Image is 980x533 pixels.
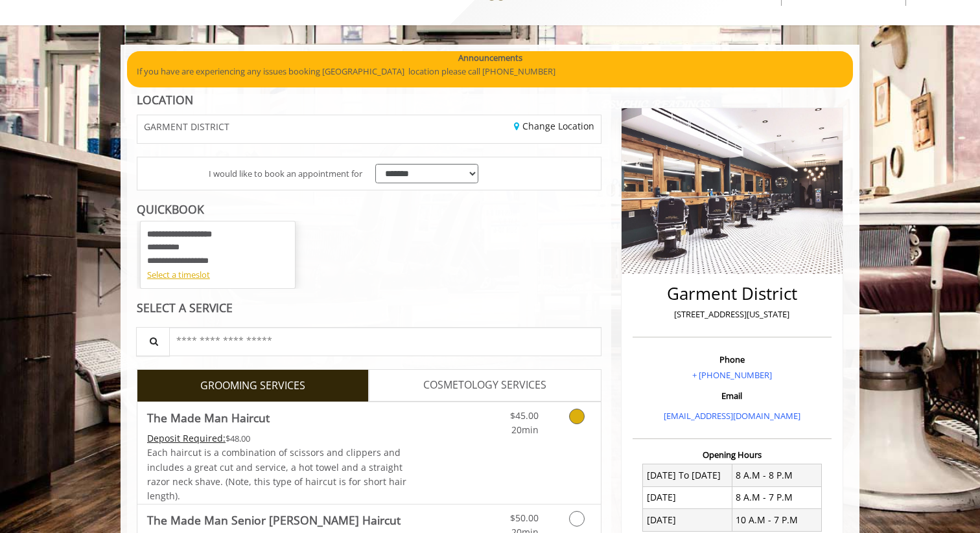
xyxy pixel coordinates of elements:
span: 20min [511,424,539,436]
td: 8 A.M - 8 P.M [732,464,821,486]
a: Change Location [514,120,594,132]
a: [EMAIL_ADDRESS][DOMAIN_NAME] [664,410,800,422]
span: This service needs some Advance to be paid before we block your appointment [147,432,226,444]
button: Service Search [136,327,170,356]
td: 8 A.M - 7 P.M [732,486,821,508]
b: Announcements [458,51,522,65]
div: SELECT A SERVICE [137,302,601,314]
span: GROOMING SERVICES [200,378,305,394]
p: If you have are experiencing any issues booking [GEOGRAPHIC_DATA] location please call [PHONE_NUM... [137,65,843,78]
span: $45.00 [510,409,539,422]
b: The Made Man Haircut [147,409,270,427]
span: Each haircut is a combination of scissors and clippers and includes a great cut and service, a ho... [147,446,406,502]
td: [DATE] To [DATE] [643,464,732,486]
span: GARMENT DISTRICT [144,122,229,131]
p: [STREET_ADDRESS][US_STATE] [636,308,828,321]
div: $48.00 [147,431,408,446]
b: QUICKBOOK [137,201,204,217]
td: 10 A.M - 7 P.M [732,509,821,531]
span: $50.00 [510,512,539,524]
td: [DATE] [643,509,732,531]
h2: Garment District [636,284,828,303]
div: Select a timeslot [147,268,288,282]
a: + [PHONE_NUMBER] [692,369,772,381]
b: LOCATION [137,92,193,108]
h3: Opening Hours [633,450,832,459]
b: The Made Man Senior [PERSON_NAME] Haircut [147,511,401,529]
span: COSMETOLOGY SERVICES [423,377,546,394]
td: [DATE] [643,486,732,508]
h3: Email [636,391,828,400]
span: I would like to book an appointment for [209,167,362,181]
h3: Phone [636,355,828,364]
